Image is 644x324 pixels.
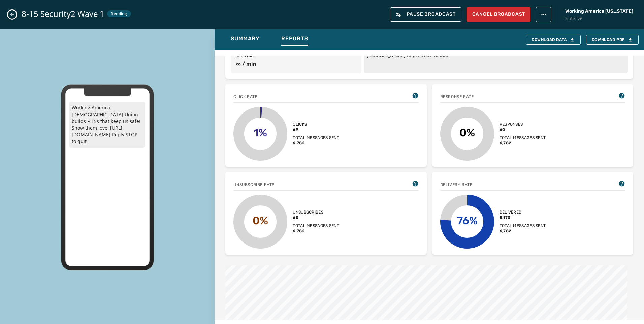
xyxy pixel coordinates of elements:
[565,8,633,15] span: Working America [US_STATE]
[293,122,339,127] span: Clicks
[236,53,356,59] span: Send rate
[396,12,456,17] span: Pause Broadcast
[390,7,461,22] button: Pause Broadcast
[500,215,546,220] span: 5,173
[253,214,268,227] text: 0%
[500,209,546,215] span: Delivered
[293,215,339,220] span: 60
[293,127,339,132] span: 69
[472,11,525,18] span: Cancel Broadcast
[233,182,275,187] span: Unsubscribe Rate
[293,223,339,228] span: Total messages sent
[276,32,314,47] button: Reports
[467,7,530,22] button: Cancel Broadcast
[254,126,267,139] text: 1%
[440,94,474,99] span: Response rate
[225,32,265,47] button: Summary
[293,135,339,140] span: Total messages sent
[457,214,477,227] text: 76%
[440,182,473,187] span: Delivery Rate
[536,7,551,22] button: broadcast action menu
[565,15,633,21] span: kn8rxh59
[459,126,475,139] text: 0%
[236,60,356,68] span: ∞ / min
[592,37,633,42] span: Download PDF
[500,228,546,234] span: 6,782
[500,223,546,228] span: Total messages sent
[233,94,257,99] span: Click rate
[526,35,581,45] button: Download Data
[231,35,260,42] span: Summary
[500,122,546,127] span: Responses
[281,35,308,42] span: Reports
[293,209,339,215] span: Unsubscribes
[69,102,145,148] p: Working America: [DEMOGRAPHIC_DATA] Union builds F-15s that keep us safe! Show them love. [URL][D...
[293,140,339,146] span: 6,782
[532,37,575,42] div: Download Data
[293,228,339,234] span: 6,782
[586,35,639,45] button: Download PDF
[500,140,546,146] span: 6,782
[500,127,546,132] span: 60
[500,135,546,140] span: Total messages sent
